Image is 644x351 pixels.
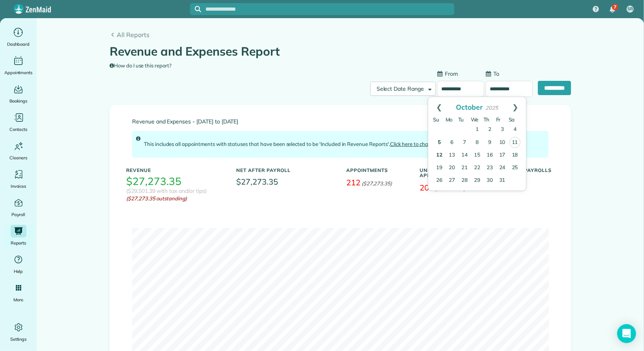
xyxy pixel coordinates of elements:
span: Help [14,267,23,275]
a: 15 [471,149,483,162]
h3: ($29,501.39 with tax and/or tips) [126,188,207,194]
a: 17 [496,149,509,162]
a: Contacts [3,111,34,133]
span: Bookings [9,97,28,105]
a: 23 [483,162,496,174]
a: 27 [446,174,458,187]
a: 4 [509,123,521,136]
a: Reports [3,225,34,247]
div: 7 unread notifications [604,1,621,18]
span: Payroll [11,211,26,218]
a: 1 [471,123,483,136]
a: 2 [483,123,496,136]
a: 7 [458,136,471,149]
span: All Reports [117,30,571,39]
svg: Focus search [195,6,201,12]
a: Help [3,253,34,275]
span: Select Date Range [377,85,424,92]
em: ($27,273.35) [362,180,392,187]
a: 8 [471,136,483,149]
span: Reports [11,239,26,247]
span: Cleaners [9,154,27,162]
a: 22 [471,162,483,174]
button: Focus search [190,6,201,12]
a: Dashboard [3,26,34,48]
label: From [437,70,458,78]
a: 26 [433,174,446,187]
h5: Revenue [126,168,224,173]
a: 16 [483,149,496,162]
div: Open Intercom Messenger [617,324,636,343]
span: $27,273.35 [236,176,334,188]
h5: Appointments [346,168,408,173]
a: Next [504,97,526,117]
h1: Revenue and Expenses Report [110,45,565,58]
span: Friday [496,116,501,123]
a: 21 [458,162,471,174]
span: 2025 [486,105,498,111]
a: 20 [446,162,458,174]
label: To [485,70,499,78]
span: SR [627,6,633,12]
button: Select Date Range [370,82,436,96]
span: Appointments [4,69,33,77]
a: 3 [496,123,509,136]
a: How do I use this report? [110,62,172,69]
a: 25 [509,162,521,174]
a: 31 [496,174,509,187]
span: More [13,296,23,304]
span: This includes all appointments with statuses that have been selected to be 'Included in Revenue R... [144,141,437,147]
a: 12 [433,149,446,162]
a: 5 [433,136,446,149]
span: 212 [346,177,360,187]
h5: Unpaid Appointments [420,168,481,178]
a: Cleaners [3,140,34,162]
a: 28 [458,174,471,187]
a: 19 [433,162,446,174]
a: Click here to change [390,141,437,147]
a: 13 [446,149,458,162]
span: 207 [420,183,434,192]
h3: $27,273.35 [126,176,181,187]
span: Wednesday [471,116,479,123]
h5: Net After Payroll [236,168,291,173]
span: Invoices [11,182,26,190]
span: Sunday [433,116,439,123]
span: Thursday [483,116,490,123]
span: Contacts [9,125,27,133]
span: Settings [10,335,27,343]
a: Payroll [3,196,34,218]
a: 24 [496,162,509,174]
a: 29 [471,174,483,187]
a: Bookings [3,83,34,105]
span: Tuesday [458,116,464,123]
span: Saturday [509,116,515,123]
a: Appointments [3,54,34,77]
a: Settings [3,321,34,343]
a: Invoices [3,168,34,190]
a: 10 [496,136,509,149]
span: Monday [446,116,453,123]
span: Dashboard [7,40,30,48]
a: Prev [428,97,450,117]
em: ($27,273.35 outstanding) [126,195,224,203]
a: 18 [509,149,521,162]
span: 7 [614,4,616,10]
a: 6 [446,136,458,149]
span: Revenue and Expenses - [DATE] to [DATE] [132,119,549,125]
span: October [456,103,483,111]
a: 30 [483,174,496,187]
a: All Reports [110,30,571,39]
a: 11 [510,137,521,148]
a: 14 [458,149,471,162]
a: 9 [483,136,496,149]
